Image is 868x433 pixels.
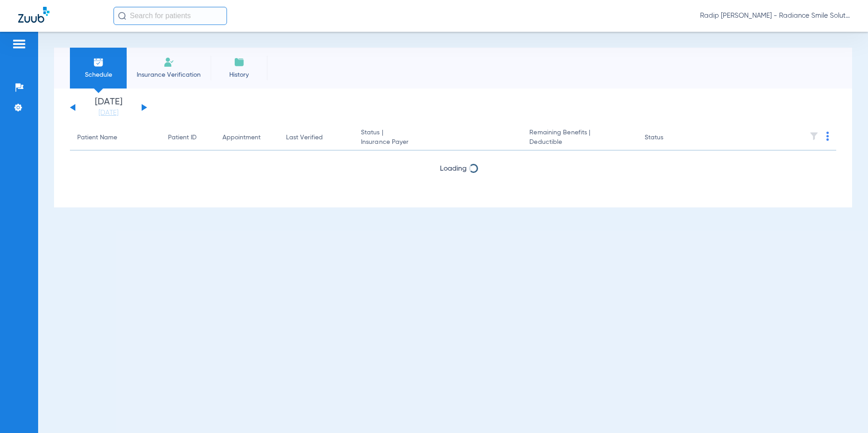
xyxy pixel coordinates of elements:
[234,57,245,68] img: History
[700,11,850,20] span: Radip [PERSON_NAME] - Radiance Smile Solutions
[286,133,323,143] div: Last Verified
[637,125,699,151] th: Status
[222,133,271,143] div: Appointment
[113,7,227,25] input: Search for patients
[168,133,208,143] div: Patient ID
[440,165,467,172] span: Loading
[77,133,153,143] div: Patient Name
[77,133,117,143] div: Patient Name
[809,132,819,141] img: filter.svg
[168,133,197,143] div: Patient ID
[286,133,346,143] div: Last Verified
[522,125,637,151] th: Remaining Benefits |
[81,108,136,118] a: [DATE]
[217,70,261,79] span: History
[361,138,515,147] span: Insurance Payer
[222,133,261,143] div: Appointment
[81,98,136,118] li: [DATE]
[118,12,126,20] img: Search Icon
[163,57,174,68] img: Manual Insurance Verification
[12,39,26,49] img: hamburger-icon
[133,70,204,79] span: Insurance Verification
[77,70,120,79] span: Schedule
[93,57,104,68] img: Schedule
[18,7,49,23] img: Zuub Logo
[826,132,829,141] img: group-dot-blue.svg
[529,138,630,147] span: Deductible
[354,125,522,151] th: Status |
